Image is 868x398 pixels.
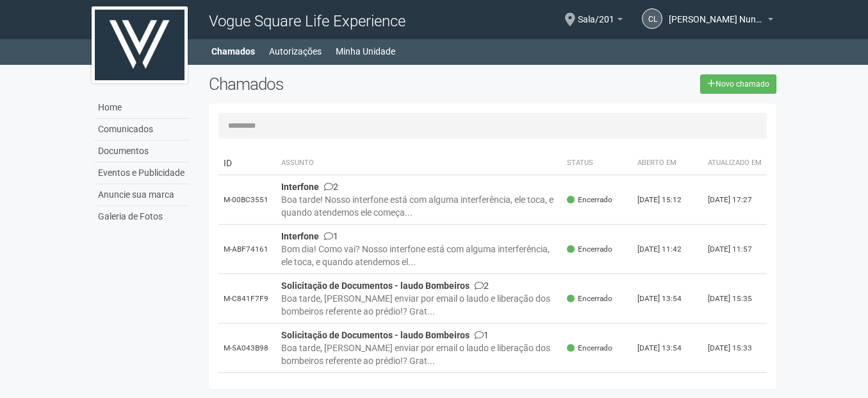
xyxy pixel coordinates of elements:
span: Encerrado [567,343,612,354]
td: [DATE] 11:57 [703,225,767,274]
span: Sala/201 [578,2,614,24]
td: M-C841F7F9 [218,274,276,324]
a: Sala/201 [578,16,623,26]
span: Encerrado [567,293,612,304]
span: 2 [475,281,489,291]
td: M-5A043B98 [218,324,276,373]
td: M-00BC3551 [218,175,276,225]
div: Bom dia! Como vai? Nosso interfone está com alguma interferência, ele toca, e quando atendemos el... [281,243,557,268]
span: Encerrado [567,195,612,205]
a: Comunicados [95,119,190,141]
a: [PERSON_NAME] Nunes Moll [669,16,773,26]
strong: Solicitação de Documentos - laudo Bombeiros [281,330,470,340]
td: [DATE] 15:33 [703,324,767,373]
strong: Interfone [281,231,319,241]
a: Novo chamado [700,74,776,94]
div: Boa tarde, [PERSON_NAME] enviar por email o laudo e liberação dos bombeiros referente ao prédio!?... [281,342,557,367]
td: ID [218,151,276,175]
a: Anuncie sua marca [95,184,190,206]
span: Vogue Square Life Experience [209,12,405,30]
a: Minha Unidade [336,42,395,60]
div: Boa tarde! Nosso interfone está com alguma interferência, ele toca, e quando atendemos ele começa... [281,193,557,219]
div: Boa tarde, [PERSON_NAME] enviar por email o laudo e liberação dos bombeiros referente ao prédio!?... [281,292,557,318]
span: 1 [475,330,489,340]
a: Documentos [95,141,190,162]
th: Assunto [276,151,562,175]
td: M-ABF74161 [218,225,276,274]
span: 2 [324,182,338,192]
a: Chamados [211,42,255,60]
td: [DATE] 13:54 [632,274,703,324]
strong: Solicitação de Documentos - laudo Bombeiros [281,281,470,291]
span: Camila Lobo Nunes Moll [669,2,765,24]
span: 1 [324,231,338,241]
a: Autorizações [269,42,322,60]
td: [DATE] 17:27 [703,175,767,225]
h2: Chamados [209,74,434,94]
td: [DATE] 15:12 [632,175,703,225]
a: Galeria de Fotos [95,206,190,227]
a: Eventos e Publicidade [95,162,190,184]
a: Home [95,97,190,119]
td: [DATE] 11:42 [632,225,703,274]
th: Atualizado em [703,151,767,175]
th: Status [562,151,632,175]
td: [DATE] 15:35 [703,274,767,324]
td: [DATE] 13:54 [632,324,703,373]
img: logo.jpg [92,6,188,83]
th: Aberto em [632,151,703,175]
a: CL [642,8,662,29]
strong: Interfone [281,182,319,192]
span: Encerrado [567,244,612,255]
